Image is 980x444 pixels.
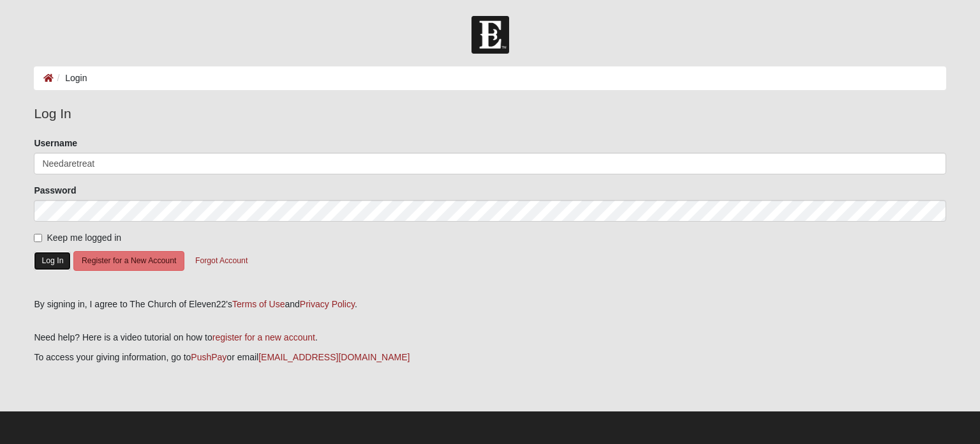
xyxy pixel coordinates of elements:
[47,233,121,243] span: Keep me logged in
[187,251,256,271] button: Forgot Account
[258,352,410,362] a: [EMAIL_ADDRESS][DOMAIN_NAME]
[34,298,946,311] div: By signing in, I agree to The Church of Eleven22's and .
[73,251,184,271] button: Register for a New Account
[232,299,285,309] a: Terms of Use
[34,331,946,344] p: Need help? Here is a video tutorial on how to .
[471,16,509,54] img: Church of Eleven22 Logo
[34,234,42,242] input: Keep me logged in
[34,184,76,197] label: Password
[34,137,77,149] label: Username
[300,299,355,309] a: Privacy Policy
[34,252,71,270] button: Log In
[34,103,946,124] legend: Log In
[212,332,315,342] a: register for a new account
[54,72,87,85] li: Login
[191,352,226,362] a: PushPay
[34,351,946,364] p: To access your giving information, go to or email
